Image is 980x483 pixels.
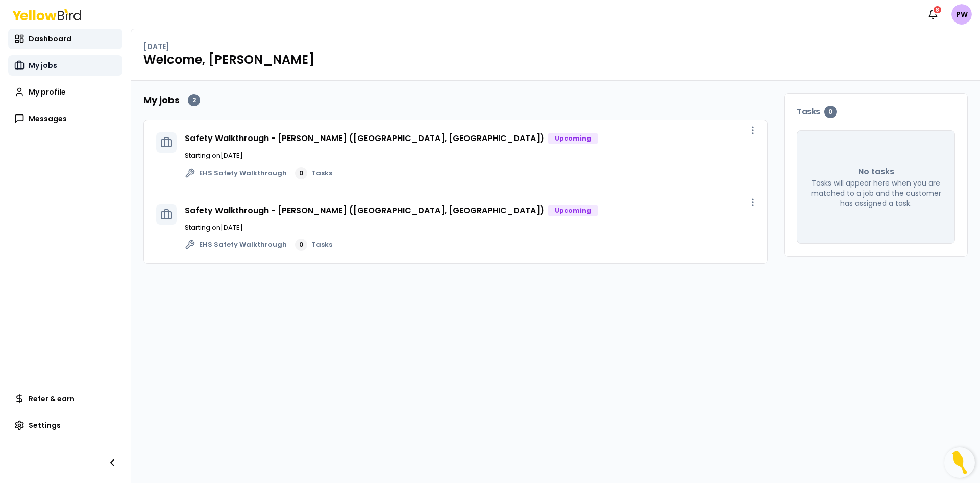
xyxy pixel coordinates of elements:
span: PW [951,4,972,25]
p: [DATE] [143,41,169,52]
a: Dashboard [8,29,122,49]
a: 0Tasks [295,239,332,251]
div: Upcoming [548,133,598,144]
h1: Welcome, [PERSON_NAME] [143,52,968,68]
div: Upcoming [548,205,598,216]
button: 8 [923,4,943,25]
a: Messages [8,108,122,129]
span: Settings [29,420,61,430]
div: 2 [188,94,200,106]
div: 0 [824,106,837,118]
p: Tasks will appear here when you are matched to a job and the customer has assigned a task. [810,178,942,209]
h3: Tasks [797,106,955,118]
span: Messages [29,113,67,124]
span: My profile [29,87,66,97]
span: EHS Safety Walkthrough [199,240,287,250]
button: Open Resource Center [944,447,975,478]
p: No tasks [858,166,894,178]
a: Safety Walkthrough - [PERSON_NAME] ([GEOGRAPHIC_DATA], [GEOGRAPHIC_DATA]) [185,204,544,216]
span: Refer & earn [29,394,75,404]
a: My jobs [8,55,122,76]
p: Starting on [DATE] [185,223,755,233]
a: Refer & earn [8,388,122,409]
a: My profile [8,82,122,102]
p: Starting on [DATE] [185,151,755,161]
a: Safety Walkthrough - [PERSON_NAME] ([GEOGRAPHIC_DATA], [GEOGRAPHIC_DATA]) [185,132,544,144]
a: Settings [8,415,122,435]
div: 0 [295,239,307,251]
div: 0 [295,167,307,179]
div: 8 [933,5,942,14]
span: EHS Safety Walkthrough [199,168,287,178]
span: My jobs [29,60,57,71]
a: 0Tasks [295,167,332,179]
span: Dashboard [29,34,71,44]
h2: My jobs [143,93,180,107]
